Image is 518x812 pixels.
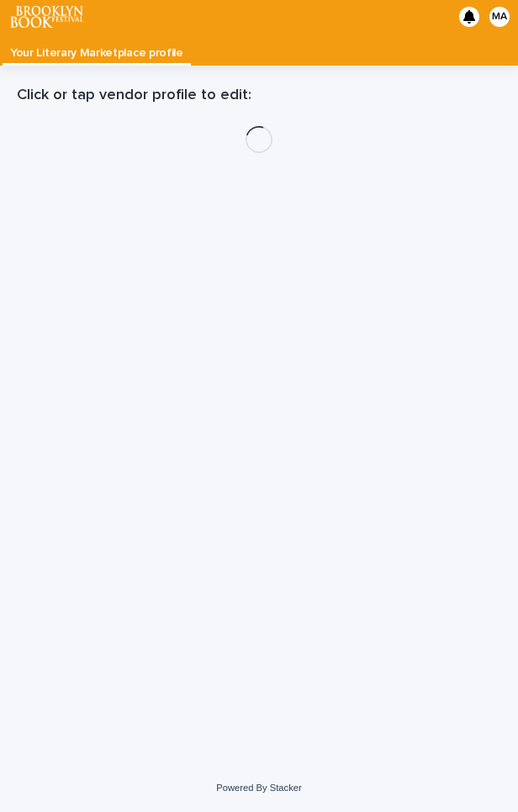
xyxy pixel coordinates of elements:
a: Your Literary Marketplace profile [3,34,191,63]
p: Your Literary Marketplace profile [10,34,183,61]
a: Powered By Stacker [216,783,301,793]
div: MA [489,7,510,27]
h1: Click or tap vendor profile to edit: [17,86,501,106]
img: l65f3yHPToSKODuEVUav [10,6,83,28]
